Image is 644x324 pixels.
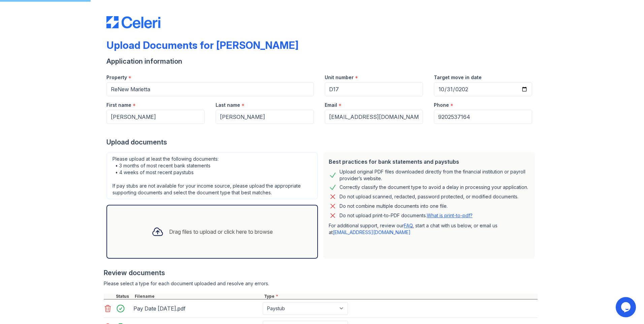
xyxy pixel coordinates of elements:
[104,268,538,278] div: Review documents
[133,303,260,314] div: Pay Date [DATE].pdf
[106,137,538,147] div: Upload documents
[434,74,482,81] label: Target move in date
[616,297,637,317] iframe: chat widget
[404,223,413,228] a: FAQ
[104,280,538,287] div: Please select a type for each document uploaded and resolve any errors.
[106,74,127,81] label: Property
[329,222,529,236] p: For additional support, review our , start a chat with us below, or email us at
[333,229,411,235] a: [EMAIL_ADDRESS][DOMAIN_NAME]
[115,294,133,299] div: Status
[169,228,273,236] div: Drag files to upload or click here to browse
[329,158,529,166] div: Best practices for bank statements and paystubs
[340,168,529,182] div: Upload original PDF files downloaded directly from the financial institution or payroll provider’...
[106,39,298,51] div: Upload Documents for [PERSON_NAME]
[216,102,240,108] label: Last name
[340,202,448,210] div: Do not combine multiple documents into one file.
[340,183,528,191] div: Correctly classify the document type to avoid a delay in processing your application.
[434,102,449,108] label: Phone
[325,74,354,81] label: Unit number
[325,102,337,108] label: Email
[106,57,538,66] div: Application information
[106,102,131,108] label: First name
[263,294,538,299] div: Type
[340,212,473,219] p: Do not upload print-to-PDF documents.
[106,152,318,199] div: Please upload at least the following documents: • 3 months of most recent bank statements • 4 wee...
[106,16,160,28] img: CE_Logo_Blue-a8612792a0a2168367f1c8372b55b34899dd931a85d93a1a3d3e32e68fde9ad4.png
[133,294,263,299] div: Filename
[427,213,473,218] a: What is print-to-pdf?
[340,193,518,201] div: Do not upload scanned, redacted, password protected, or modified documents.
